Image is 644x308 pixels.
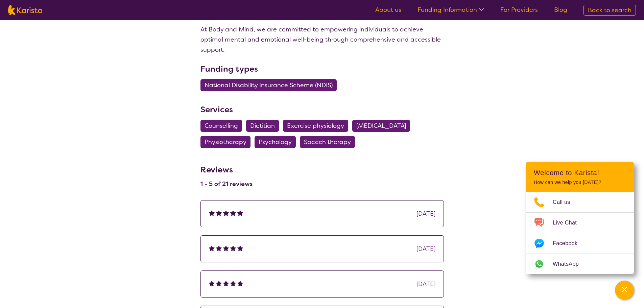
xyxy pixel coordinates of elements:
span: Physiotherapy [205,136,246,148]
span: Facebook [553,238,586,248]
h2: Welcome to Karista! [534,169,626,177]
span: WhatsApp [553,259,587,269]
div: [DATE] [416,279,435,289]
img: fullstar [209,245,215,251]
div: Channel Menu [526,162,634,274]
img: fullstar [237,245,243,251]
a: Funding Information [418,6,484,14]
span: Psychology [259,136,292,148]
span: Call us [553,197,578,207]
span: Speech therapy [304,136,351,148]
img: fullstar [230,280,236,286]
span: [MEDICAL_DATA] [356,120,406,132]
img: fullstar [237,280,243,286]
img: fullstar [216,210,222,216]
h3: Funding types [200,63,444,75]
h3: Services [200,103,444,116]
a: Web link opens in a new tab. [526,254,634,274]
span: National Disability Insurance Scheme (NDIS) [205,79,333,91]
a: National Disability Insurance Scheme (NDIS) [200,81,341,89]
img: fullstar [223,280,229,286]
img: fullstar [223,210,229,216]
span: Back to search [588,6,631,14]
a: Physiotherapy [200,138,255,146]
a: Psychology [255,138,300,146]
img: fullstar [209,280,215,286]
span: Live Chat [553,218,585,228]
a: Blog [554,6,567,14]
div: [DATE] [416,209,435,219]
img: fullstar [216,245,222,251]
a: Speech therapy [300,138,359,146]
a: [MEDICAL_DATA] [352,122,414,130]
img: fullstar [237,210,243,216]
a: Dietitian [246,122,283,130]
img: Karista logo [8,5,42,15]
a: Counselling [200,122,246,130]
img: fullstar [223,245,229,251]
button: Channel Menu [615,281,634,300]
div: [DATE] [416,244,435,254]
p: How can we help you [DATE]? [534,180,626,185]
a: Back to search [583,5,636,16]
span: Dietitian [250,120,275,132]
a: Exercise physiology [283,122,352,130]
img: fullstar [230,245,236,251]
p: At Body and Mind, we are committed to empowering individuals to achieve optimal mental and emotio... [200,24,444,55]
ul: Choose channel [526,192,634,274]
span: Counselling [205,120,238,132]
h3: Reviews [200,160,253,176]
h4: 1 - 5 of 21 reviews [200,180,253,188]
img: fullstar [230,210,236,216]
a: For Providers [500,6,538,14]
span: Exercise physiology [287,120,344,132]
a: About us [375,6,401,14]
img: fullstar [209,210,215,216]
img: fullstar [216,280,222,286]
